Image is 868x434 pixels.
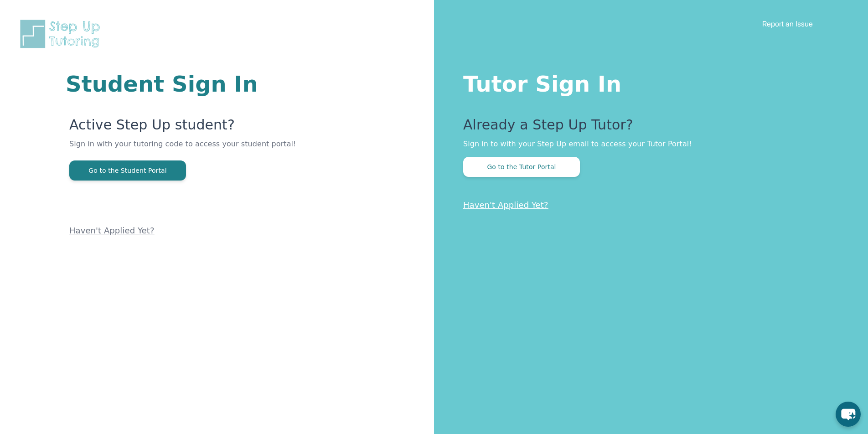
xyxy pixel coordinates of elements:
a: Haven't Applied Yet? [463,200,548,210]
p: Sign in with your tutoring code to access your student portal! [69,139,325,160]
p: Active Step Up student? [69,117,325,139]
button: Go to the Student Portal [69,160,186,181]
button: Go to the Tutor Portal [463,157,580,177]
img: Step Up Tutoring horizontal logo [18,18,106,50]
h1: Student Sign In [66,73,325,95]
a: Go to the Student Portal [69,166,186,175]
button: chat-button [836,402,861,427]
p: Already a Step Up Tutor? [463,117,832,139]
p: Sign in to with your Step Up email to access your Tutor Portal! [463,139,832,150]
h1: Tutor Sign In [463,69,832,95]
a: Haven't Applied Yet? [69,226,155,235]
a: Report an Issue [762,19,813,28]
a: Go to the Tutor Portal [463,162,580,171]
